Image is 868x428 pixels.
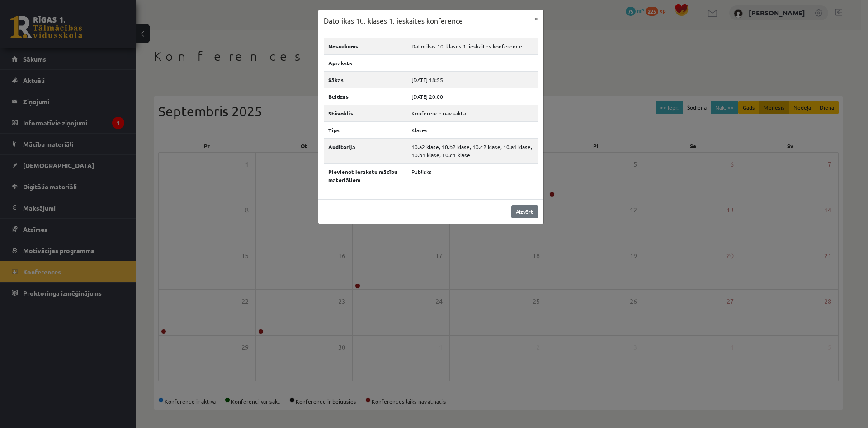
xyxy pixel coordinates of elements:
th: Pievienot ierakstu mācību materiāliem [324,163,407,188]
a: Aizvērt [511,205,538,218]
th: Tips [324,121,407,138]
td: Klases [407,121,538,138]
th: Stāvoklis [324,105,407,121]
td: 10.a2 klase, 10.b2 klase, 10.c2 klase, 10.a1 klase, 10.b1 klase, 10.c1 klase [407,138,538,163]
td: Publisks [407,163,538,188]
th: Beidzas [324,88,407,105]
th: Sākas [324,71,407,88]
h3: Datorikas 10. klases 1. ieskaites konference [324,15,463,26]
th: Nosaukums [324,38,407,54]
td: [DATE] 18:55 [407,71,538,88]
button: × [529,10,543,27]
th: Apraksts [324,54,407,71]
td: Datorikas 10. klases 1. ieskaites konference [407,38,538,54]
td: Konference nav sākta [407,105,538,121]
th: Auditorija [324,138,407,163]
td: [DATE] 20:00 [407,88,538,105]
